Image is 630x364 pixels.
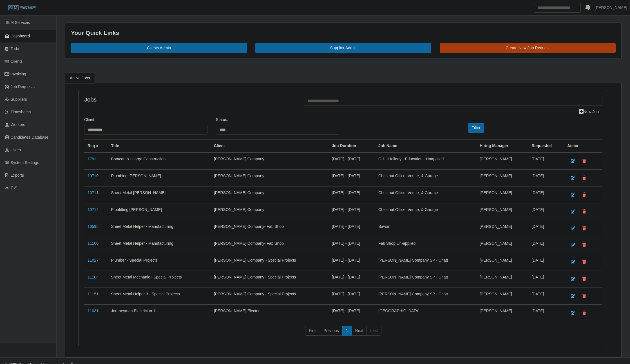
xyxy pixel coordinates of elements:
[88,292,99,296] a: 11151
[84,139,108,152] th: Req #
[329,169,375,186] td: [DATE] - [DATE]
[329,237,375,254] td: [DATE] - [DATE]
[329,271,375,287] td: [DATE] - [DATE]
[476,139,528,152] th: Hiring Manager
[71,43,247,53] a: Clients Admin
[11,97,27,102] span: Suppliers
[528,304,564,321] td: [DATE]
[528,152,564,170] td: [DATE]
[88,309,99,313] a: 11031
[595,5,627,11] a: [PERSON_NAME]
[88,174,99,178] a: 10710
[255,43,431,53] a: Supplier Admin
[211,169,329,186] td: [PERSON_NAME] Company
[329,186,375,203] td: [DATE] - [DATE]
[11,34,30,38] span: Dashboard
[440,43,616,53] a: Create New Job Request
[329,304,375,321] td: [DATE] - [DATE]
[84,326,602,340] nav: pagination
[211,287,329,304] td: [PERSON_NAME] Company - Special Projects
[476,152,528,170] td: [PERSON_NAME]
[11,186,17,190] span: ToS
[375,139,476,152] th: Job Name
[575,107,602,117] a: New Job
[11,173,24,177] span: Exports
[528,203,564,220] td: [DATE]
[11,160,39,165] span: System Settings
[476,271,528,287] td: [PERSON_NAME]
[329,139,375,152] th: Job Duration
[211,186,329,203] td: [PERSON_NAME] Company
[211,139,329,152] th: Client
[11,110,31,114] span: Timesheets
[11,46,19,51] span: Todo
[528,237,564,254] td: [DATE]
[108,271,211,287] td: Sheet Metal Mechanic - Special Projects
[11,122,25,127] span: Workers
[211,220,329,237] td: [PERSON_NAME] Company- Fab Shop
[71,28,616,37] div: Your Quick Links
[329,203,375,220] td: [DATE] - [DATE]
[65,73,95,84] a: Active Jobs
[476,203,528,220] td: [PERSON_NAME]
[108,186,211,203] td: Sheet Metal [PERSON_NAME]
[476,220,528,237] td: [PERSON_NAME]
[8,5,36,11] img: SLM Logo
[211,254,329,271] td: [PERSON_NAME] Company - Special Projects
[476,186,528,203] td: [PERSON_NAME]
[88,224,99,229] a: 10595
[329,287,375,304] td: [DATE] - [DATE]
[329,220,375,237] td: [DATE] - [DATE]
[108,152,211,170] td: Bootcamp - Large Construction
[342,326,352,336] a: 1
[84,96,295,103] h4: Jobs
[534,3,581,13] input: Search
[468,123,484,133] button: Filter
[375,186,476,203] td: Chestnut Office, Venue, & Garage
[108,237,211,254] td: Sheet Metal Helper - Manufacturing
[375,287,476,304] td: [PERSON_NAME] Company SP - Chatt
[211,203,329,220] td: [PERSON_NAME] Company
[528,220,564,237] td: [DATE]
[528,186,564,203] td: [DATE]
[108,304,211,321] td: Journeyman Electrician 1
[88,258,99,262] a: 11027
[108,254,211,271] td: Plumber - Special Projects
[108,287,211,304] td: Sheet Metal Helper 3 - Special Projects
[528,271,564,287] td: [DATE]
[108,203,211,220] td: Pipefitting [PERSON_NAME]
[88,207,99,212] a: 10712
[375,254,476,271] td: [PERSON_NAME] Company SP - Chatt
[375,304,476,321] td: [GEOGRAPHIC_DATA]
[11,59,23,64] span: Clients
[528,287,564,304] td: [DATE]
[476,304,528,321] td: [PERSON_NAME]
[375,169,476,186] td: Chestnut Office, Venue, & Garage
[375,152,476,170] td: G-L - Holiday - Education - Unapplied
[11,135,49,140] span: Candidates Database
[211,152,329,170] td: [PERSON_NAME] Company
[108,220,211,237] td: Sheet Metal Helper - Manufacturing
[11,148,21,152] span: Users
[88,241,99,246] a: 11100
[84,117,95,123] label: Client:
[211,304,329,321] td: [PERSON_NAME] Electric
[329,254,375,271] td: [DATE] - [DATE]
[375,237,476,254] td: Fab Shop Un-applied
[528,254,564,271] td: [DATE]
[528,169,564,186] td: [DATE]
[375,203,476,220] td: Chestnut Office, Venue, & Garage
[375,271,476,287] td: [PERSON_NAME] Company SP - Chatt
[476,237,528,254] td: [PERSON_NAME]
[329,152,375,170] td: [DATE] - [DATE]
[564,139,602,152] th: Action
[528,139,564,152] th: Requested
[211,237,329,254] td: [PERSON_NAME] Company- Fab Shop
[216,117,228,123] label: Status:
[11,84,35,89] span: Job Requests
[11,72,26,76] span: Invoicing
[108,139,211,152] th: Title
[88,157,96,161] a: 1791
[211,271,329,287] td: [PERSON_NAME] Company - Special Projects
[6,20,30,25] span: SLM Services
